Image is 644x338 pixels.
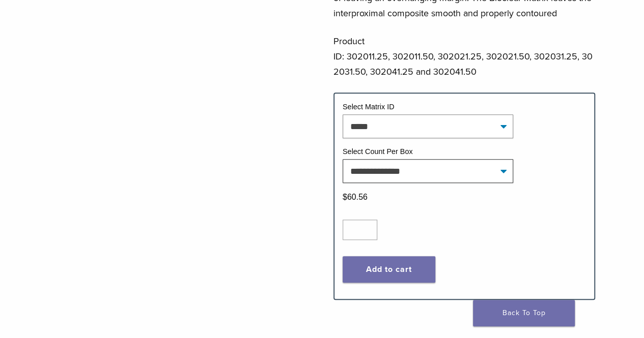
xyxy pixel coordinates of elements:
label: Select Matrix ID [343,103,395,111]
p: Product ID: 302011.25, 302011.50, 302021.25, 302021.50, 302031.25, 302031.50, 302041.25 and 30204... [333,34,596,79]
button: Add to cart [343,256,435,283]
span: $ [343,193,347,201]
a: Back To Top [473,300,575,326]
label: Select Count Per Box [343,147,413,156]
bdi: 60.56 [343,193,368,201]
